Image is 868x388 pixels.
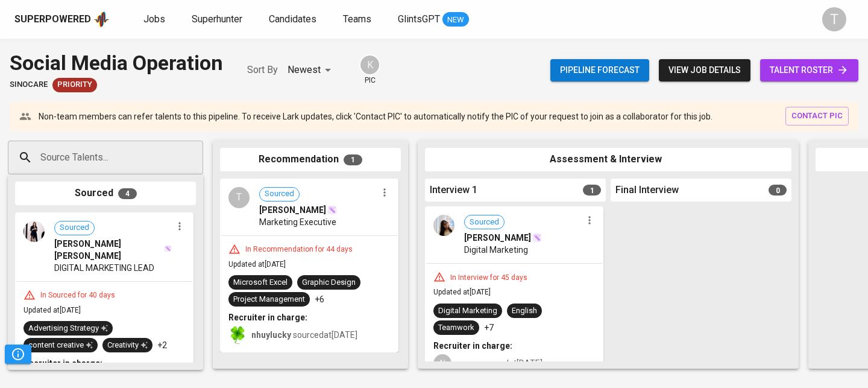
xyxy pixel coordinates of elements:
span: Pipeline forecast [560,63,640,78]
span: DIGITAL MARKETING LEAD [54,262,154,274]
span: Updated at [DATE] [24,306,81,314]
div: TSourced[PERSON_NAME]Marketing ExecutiveIn Recommendation for 44 daysUpdated at[DATE]Microsoft Ex... [220,179,398,353]
div: content creative [28,340,93,351]
span: [PERSON_NAME] [PERSON_NAME] [54,238,163,262]
button: view job details [659,59,750,81]
a: GlintsGPT NEW [398,12,469,27]
span: [PERSON_NAME] [259,204,326,216]
div: pic [359,54,380,86]
div: Project Management [233,294,305,305]
span: contact pic [791,109,843,123]
img: magic_wand.svg [532,233,542,243]
div: K [359,54,380,75]
b: Recruiter in charge: [228,313,307,322]
img: 660752c3cf391908441eab0407da918d.jpg [24,221,45,242]
span: [PERSON_NAME] [464,232,531,244]
span: Teams [343,13,371,25]
div: In Interview for 45 days [445,273,532,283]
span: Superhunter [192,13,242,25]
p: +2 [157,339,167,351]
span: Digital Marketing [464,244,528,256]
img: magic_wand.svg [164,245,172,253]
div: New Job received from Demand Team [52,78,97,92]
div: English [512,305,537,317]
span: 0 [769,185,787,196]
div: Recommendation [220,148,401,171]
span: Priority [52,79,97,91]
span: GlintsGPT [398,13,440,25]
a: Superhunter [192,12,245,27]
button: Pipeline forecast [550,59,649,81]
b: Recruiter in charge: [433,341,512,351]
a: Superpoweredapp logo [14,10,110,28]
span: Marketing Executive [259,216,336,228]
span: 4 [118,188,137,199]
span: 1 [344,154,362,165]
button: contact pic [785,107,849,126]
p: +6 [315,293,324,305]
span: Candidates [269,13,316,25]
p: Sort By [247,63,278,77]
div: Newest [288,59,335,81]
span: Sourced [55,222,94,234]
span: Final Interview [615,183,679,197]
div: T [228,187,250,208]
div: Graphic Design [302,277,356,288]
div: In Recommendation for 44 days [241,244,357,255]
p: +7 [484,322,494,334]
button: Pipeline Triggers [5,345,31,364]
a: Candidates [269,12,319,27]
b: Recruiter in charge: [24,358,102,368]
div: Advertising Strategy [28,323,108,334]
span: view job details [668,63,741,78]
div: Microsoft Excel [233,277,288,288]
span: Jobs [143,13,165,25]
img: app logo [93,10,110,28]
a: Jobs [143,12,168,27]
img: magic_wand.svg [327,205,337,215]
b: nhuylucky [251,330,291,340]
div: In Sourced for 40 days [36,290,120,301]
span: talent roster [770,63,849,78]
p: Newest [288,63,321,77]
a: talent roster [760,59,858,81]
div: Assessment & Interview [425,148,791,171]
div: Teamwork [438,322,474,334]
div: T [822,7,846,31]
span: 1 [583,185,601,196]
div: Superpowered [14,13,91,27]
span: Interview 1 [430,183,477,197]
button: Open [197,156,199,159]
span: Sourced [465,217,504,228]
span: sourced at [DATE] [456,358,542,368]
span: Sourced [260,188,299,200]
div: Social Media Operation [10,48,223,78]
a: Teams [343,12,374,27]
b: ngan [456,358,476,368]
img: 9f299c888aecb9536dcc04f6f485e4ea.jpg [433,215,454,236]
img: f9493b8c-82b8-4f41-8722-f5d69bb1b761.jpg [228,326,247,344]
div: Digital Marketing [438,305,497,317]
span: Sinocare [10,79,48,91]
div: Creativity [107,340,148,351]
span: Updated at [DATE] [228,260,286,269]
p: Non-team members can refer talents to this pipeline. To receive Lark updates, click 'Contact PIC'... [39,110,712,122]
div: N [433,354,451,372]
div: Sourced [15,182,196,205]
span: sourced at [DATE] [251,330,357,340]
span: Updated at [DATE] [433,288,491,296]
span: NEW [442,14,469,26]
